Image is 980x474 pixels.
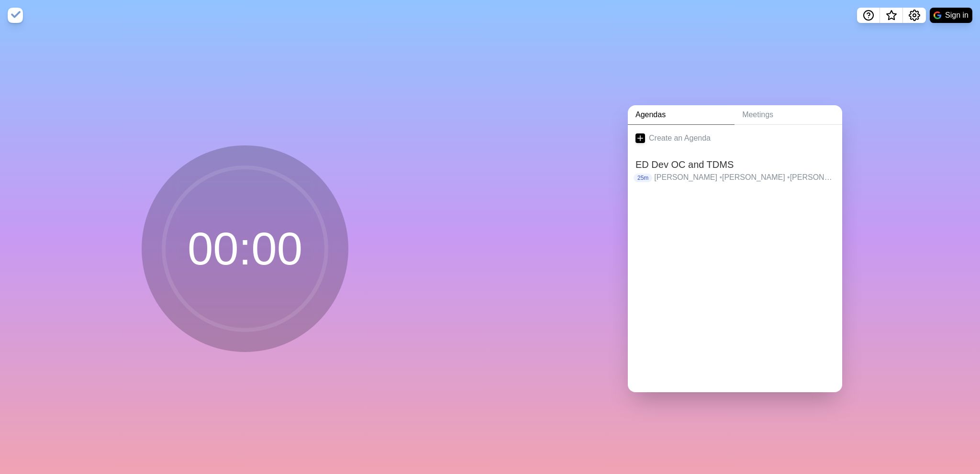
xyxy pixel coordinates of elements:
[787,173,790,181] span: •
[8,8,23,23] img: timeblocks logo
[857,8,880,23] button: Help
[930,8,972,23] button: Sign in
[735,105,842,125] a: Meetings
[634,174,652,182] p: 25m
[628,125,842,152] a: Create an Agenda
[628,105,735,125] a: Agendas
[903,8,926,23] button: Settings
[719,173,722,181] span: •
[934,11,941,19] img: google logo
[635,157,835,172] h2: ED Dev OC and TDMS
[880,8,903,23] button: What’s new
[654,172,835,183] p: [PERSON_NAME] [PERSON_NAME] [PERSON_NAME] [PERSON_NAME] [PERSON_NAME] [PERSON_NAME] [PERSON_NAME]...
